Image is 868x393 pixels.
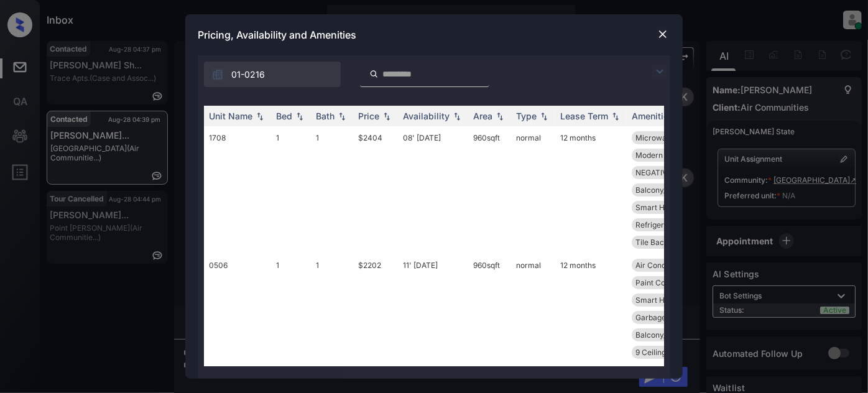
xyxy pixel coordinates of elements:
span: 01-0216 [231,68,265,81]
span: Paint Color Cha... [635,278,696,287]
td: $2404 [353,126,398,254]
img: icon-zuma [211,68,224,81]
td: 1708 [204,126,271,254]
img: sorting [451,112,463,121]
td: 960 sqft [468,254,511,364]
span: Modern Cabinetr... [635,150,700,160]
span: Balcony/Patio [635,185,684,195]
span: Microwave [635,133,675,142]
img: sorting [254,112,266,121]
td: 1 [271,254,311,364]
td: 960 sqft [468,126,511,254]
div: Amenities [632,111,673,121]
div: Lease Term [560,111,608,121]
img: icon-zuma [652,64,667,79]
div: Pricing, Availability and Amenities [185,14,683,55]
td: 12 months [555,126,627,254]
td: 1 [311,254,353,364]
div: Bath [316,111,335,121]
span: Tile Backsplash [635,238,691,247]
img: icon-zuma [369,68,379,80]
td: 1 [271,126,311,254]
img: sorting [293,112,306,121]
img: sorting [336,112,348,121]
span: 9 Ceilings [635,348,670,357]
td: 08' [DATE] [398,126,468,254]
td: $2202 [353,254,398,364]
span: Garbage disposa... [635,313,700,322]
td: 12 months [555,254,627,364]
div: Availability [403,111,450,121]
span: Balcony/Patio [635,330,684,340]
div: Bed [276,111,292,121]
div: Area [473,111,492,121]
img: sorting [538,112,550,121]
img: sorting [381,112,393,121]
span: Refrigerator Le... [635,220,695,229]
img: close [657,28,669,40]
td: normal [511,254,555,364]
span: Smart Home Ther... [635,295,704,305]
td: 1 [311,126,353,254]
span: Smart Home Door... [635,203,704,212]
img: sorting [609,112,622,121]
div: Unit Name [209,111,252,121]
div: Type [516,111,537,121]
td: normal [511,126,555,254]
div: Price [358,111,379,121]
td: 0506 [204,254,271,364]
td: 11' [DATE] [398,254,468,364]
span: NEGATIVE MoCo R... [635,168,707,177]
span: Air Conditionin... [635,261,693,270]
img: sorting [494,112,506,121]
